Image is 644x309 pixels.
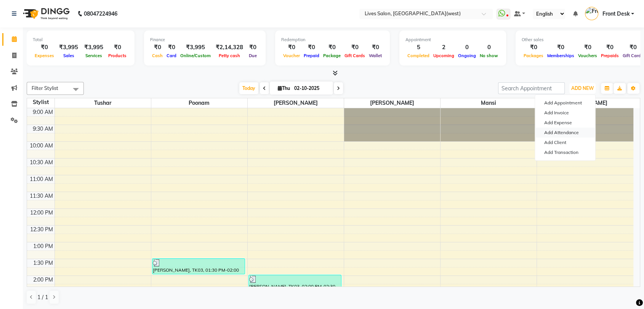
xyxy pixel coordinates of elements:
div: Redemption [281,37,384,43]
div: ₹0 [522,43,545,52]
div: 1:00 PM [32,242,54,250]
div: ₹3,995 [178,43,213,52]
div: ₹0 [545,43,576,52]
div: ₹0 [165,43,178,52]
div: Appointment [405,37,500,43]
div: ₹0 [343,43,367,52]
div: 12:30 PM [29,226,54,234]
div: 2:00 PM [32,276,54,284]
div: Finance [150,37,260,43]
img: Front Desk [585,7,598,20]
div: ₹0 [576,43,599,52]
a: Add Invoice [535,108,595,118]
div: 1:30 PM [32,259,54,267]
span: Today [239,82,258,94]
span: Poonam [151,98,247,108]
span: Prepaids [599,53,621,58]
span: Memberships [545,53,576,58]
div: ₹3,995 [56,43,81,52]
div: 11:30 AM [28,192,54,200]
div: ₹3,995 [81,43,106,52]
div: 0 [478,43,500,52]
span: Due [247,53,259,58]
span: Card [165,53,178,58]
div: 11:00 AM [28,175,54,183]
div: 12:00 PM [29,209,54,217]
div: ₹0 [367,43,384,52]
span: Upcoming [431,53,456,58]
div: 5 [405,43,431,52]
div: ₹0 [33,43,56,52]
button: Add Appointment [535,98,595,108]
span: mansi [441,98,537,108]
div: [PERSON_NAME], TK03, 01:30 PM-02:00 PM, Wax (International Wax) - Bikini / Brazilian [152,259,245,274]
input: Search Appointment [498,82,565,94]
div: ₹0 [599,43,621,52]
div: 9:00 AM [31,108,54,116]
span: Cash [150,53,165,58]
span: Online/Custom [178,53,213,58]
div: Total [33,37,128,43]
span: Tushar [55,98,151,108]
span: Expenses [33,53,56,58]
div: ₹0 [246,43,260,52]
span: Vouchers [576,53,599,58]
div: ₹0 [106,43,128,52]
span: Petty cash [217,53,242,58]
div: 10:30 AM [28,159,54,167]
span: Packages [522,53,545,58]
a: Add Expense [535,118,595,128]
div: [PERSON_NAME], TK03, 02:00 PM-02:30 PM, MILK Wax (International Wax) - Full Arms / Half Legs, MIL... [249,275,341,291]
span: Gift Cards [343,53,367,58]
div: ₹0 [321,43,343,52]
div: 2 [431,43,456,52]
div: ₹0 [150,43,165,52]
a: Add Client [535,138,595,147]
span: ADD NEW [571,85,594,91]
a: Add Transaction [535,147,595,157]
a: Add Attendance [535,128,595,138]
button: ADD NEW [569,83,596,94]
span: Thu [276,85,292,91]
b: 08047224946 [84,3,117,24]
span: Ongoing [456,53,478,58]
span: [PERSON_NAME] [248,98,344,108]
div: ₹2,14,328 [213,43,246,52]
div: Stylist [27,98,54,106]
span: Products [106,53,128,58]
div: ₹0 [281,43,302,52]
div: ₹0 [302,43,321,52]
span: Voucher [281,53,302,58]
span: [PERSON_NAME] [344,98,440,108]
span: Sales [61,53,76,58]
div: 9:30 AM [31,125,54,133]
span: Front Desk [602,10,630,18]
span: Package [321,53,343,58]
img: logo [19,3,72,24]
span: Prepaid [302,53,321,58]
div: 10:00 AM [28,142,54,150]
span: Wallet [367,53,384,58]
input: 2025-10-02 [292,83,330,94]
div: 0 [456,43,478,52]
span: No show [478,53,500,58]
span: Services [83,53,104,58]
span: 1 / 1 [37,293,48,301]
span: Completed [405,53,431,58]
span: Filter Stylist [32,85,58,91]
